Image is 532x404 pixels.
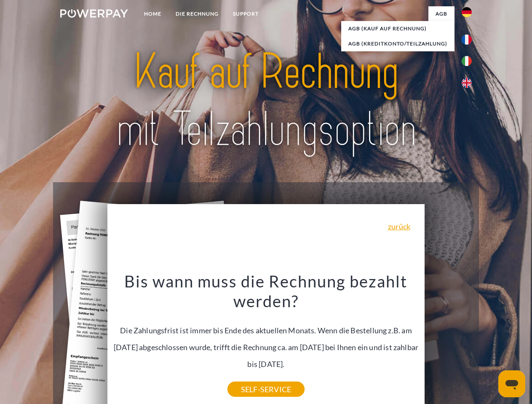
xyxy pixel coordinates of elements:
[462,35,472,45] img: fr
[498,370,525,397] iframe: Schaltfläche zum Öffnen des Messaging-Fensters
[462,56,472,66] img: it
[137,6,168,21] a: Home
[112,271,420,389] div: Die Zahlungsfrist ist immer bis Ende des aktuellen Monats. Wenn die Bestellung z.B. am [DATE] abg...
[341,21,454,36] a: AGB (Kauf auf Rechnung)
[462,7,472,17] img: de
[112,271,420,311] h3: Bis wann muss die Rechnung bezahlt werden?
[428,6,454,21] a: agb
[226,6,266,21] a: SUPPORT
[462,78,472,88] img: en
[80,40,452,161] img: title-powerpay_de.svg
[168,6,226,21] a: DIE RECHNUNG
[341,36,454,51] a: AGB (Kreditkonto/Teilzahlung)
[227,382,305,397] a: SELF-SERVICE
[388,223,410,230] a: zurück
[60,9,128,18] img: logo-powerpay-white.svg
